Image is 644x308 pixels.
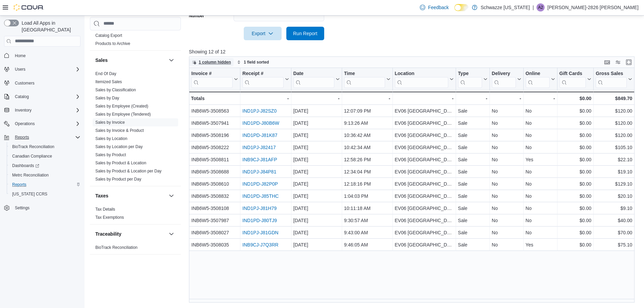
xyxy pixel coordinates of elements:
button: Enter fullscreen [625,58,633,66]
div: No [525,119,555,127]
button: Export [244,27,282,40]
div: INB6W5-3507987 [191,216,238,224]
div: INB6W5-3507941 [191,119,238,127]
div: EV06 [GEOGRAPHIC_DATA] [395,131,453,139]
div: Taxes [90,205,181,224]
div: Yes [525,241,555,249]
div: Gift Cards [559,70,586,77]
div: Delivery [492,70,516,77]
div: - [458,94,487,102]
nav: Complex example [4,48,80,231]
div: EV06 [GEOGRAPHIC_DATA] [395,119,453,127]
div: [DATE] [293,107,339,115]
button: Reports [1,133,83,142]
span: Customers [12,79,80,87]
button: Taxes [95,192,166,199]
span: BioTrack Reconciliation [95,245,138,250]
span: Users [12,65,80,73]
input: Dark Mode [454,4,469,11]
div: EV06 [GEOGRAPHIC_DATA] [395,143,453,151]
div: 12:58:26 PM [344,156,390,164]
div: 10:36:42 AM [344,131,390,139]
div: EV06 [GEOGRAPHIC_DATA] [395,156,453,164]
span: Catalog Export [95,33,122,38]
div: No [492,192,521,200]
a: Sales by Product & Location per Day [95,169,162,173]
div: 1:04:03 PM [344,192,390,200]
div: $0.00 [559,107,591,115]
span: Itemized Sales [95,79,122,85]
a: Sales by Product per Day [95,177,141,182]
div: Invoice # [191,70,233,88]
a: Home [12,52,28,60]
div: No [492,168,521,176]
a: Sales by Product [95,152,126,157]
div: EV06 [GEOGRAPHIC_DATA] [395,216,453,224]
a: IND1PJ-J82SZ0 [242,108,277,114]
div: Sale [458,216,487,224]
div: $70.00 [596,229,632,237]
span: Home [15,53,26,58]
span: Sales by Employee (Created) [95,103,148,109]
a: Sales by Location [95,136,127,141]
div: EV06 [GEOGRAPHIC_DATA] [395,107,453,115]
span: Tax Details [95,207,115,212]
img: Cova [14,4,44,11]
div: EV06 [GEOGRAPHIC_DATA] [395,204,453,212]
button: Location [395,70,453,88]
span: Sales by Product [95,152,126,158]
div: INB6W5-3508610 [191,180,238,188]
div: $105.10 [596,143,632,151]
div: 12:07:09 PM [344,107,390,115]
div: $120.00 [596,131,632,139]
div: 9:30:57 AM [344,216,390,224]
button: Settings [1,203,83,213]
div: No [492,229,521,237]
div: Angelica-2826 Carabajal [536,3,545,11]
a: Customers [12,79,37,87]
div: [DATE] [293,241,339,249]
div: Location [395,70,448,88]
div: $120.00 [596,119,632,127]
span: Metrc Reconciliation [9,171,80,179]
a: Dashboards [9,162,42,170]
span: Inventory [12,106,80,114]
span: Reports [9,181,80,189]
button: Catalog [1,92,83,101]
p: [PERSON_NAME]-2826 [PERSON_NAME] [547,3,639,11]
div: INB6W5-3508563 [191,107,238,115]
a: INB9CJ-J7Q3RR [242,242,279,247]
div: Type [458,70,482,88]
div: Sale [458,192,487,200]
div: No [525,192,555,200]
a: IND1PJ-J81GDN [242,230,279,235]
span: Sales by Location [95,136,127,141]
span: Sales by Day [95,95,119,101]
button: Sales [167,56,175,64]
div: Gross Sales [596,70,627,88]
span: Export [248,27,278,40]
a: Sales by Employee (Tendered) [95,112,151,117]
a: IND1PJ-J82417 [242,145,276,150]
button: Run Report [286,27,324,40]
div: No [492,216,521,224]
a: IND1PJ-J84P81 [242,169,276,174]
span: Load All Apps in [GEOGRAPHIC_DATA] [19,20,80,33]
a: Reports [9,181,29,189]
span: Sales by Employee (Tendered) [95,112,151,117]
div: Sale [458,107,487,115]
a: Dashboards [7,161,83,170]
button: Reports [7,180,83,189]
a: IND1PD-J80TJ9 [242,218,277,223]
div: Gross Sales [596,70,627,77]
a: Feedback [417,1,451,14]
div: EV06 [GEOGRAPHIC_DATA] [395,241,453,249]
a: Itemized Sales [95,79,122,84]
button: Metrc Reconciliation [7,170,83,180]
div: Sale [458,143,487,151]
button: Home [1,51,83,61]
span: Run Report [293,30,317,37]
div: No [525,229,555,237]
div: Sale [458,168,487,176]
